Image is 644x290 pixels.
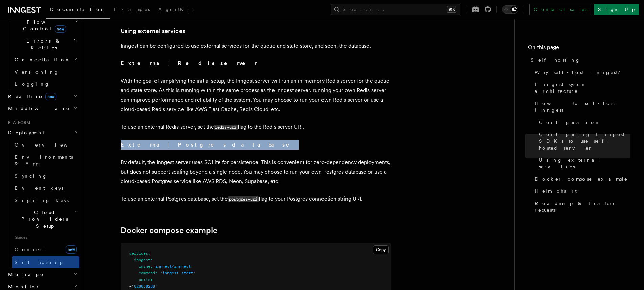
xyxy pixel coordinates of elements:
[532,97,630,116] a: How to self-host Inngest
[15,173,47,179] span: Syncing
[5,268,79,281] button: Manage
[110,2,154,18] a: Examples
[5,283,40,290] span: Monitor
[535,188,577,194] span: Helm chart
[121,226,217,235] a: Docker compose example
[155,271,158,275] span: :
[5,120,30,125] span: Platform
[121,26,185,36] a: Using external services
[114,7,150,12] span: Examples
[12,209,75,229] span: Cloud Providers Setup
[5,90,79,102] button: Realtimenew
[12,243,79,256] a: Connectnew
[12,78,79,90] a: Logging
[535,200,630,213] span: Roadmap & feature requests
[532,173,630,185] a: Docker compose example
[539,157,630,170] span: Using external services
[12,206,79,232] button: Cloud Providers Setup
[331,4,460,15] button: Search...⌘K
[529,4,591,15] a: Contact sales
[12,19,74,32] span: Flow Control
[5,102,79,114] button: Middleware
[532,197,630,216] a: Roadmap & feature requests
[121,194,391,204] p: To use an external Postgres database, set the flag to your Postgres connection string URI.
[121,141,299,148] strong: External Postgres database
[532,185,630,197] a: Helm chart
[50,7,106,12] span: Documentation
[15,69,59,75] span: Versioning
[532,78,630,97] a: Inngest system architecture
[12,194,79,206] a: Signing keys
[121,60,257,67] strong: External Redis server
[134,258,150,262] span: inngest
[12,170,79,182] a: Syncing
[5,105,70,112] span: Middleware
[536,154,630,173] a: Using external services
[45,93,56,100] span: new
[536,128,630,154] a: Configuring Inngest SDKs to use self-hosted server
[12,232,79,243] span: Guides
[132,284,158,289] span: "8288:8288"
[502,5,518,14] button: Toggle dark mode
[148,251,150,256] span: :
[15,185,63,191] span: Event keys
[139,271,155,275] span: command
[150,264,153,269] span: :
[5,271,44,278] span: Manage
[46,2,110,19] a: Documentation
[12,256,79,268] a: Self hosting
[160,271,195,275] span: "inngest start"
[15,142,84,148] span: Overview
[531,57,580,63] span: Self-hosting
[214,125,238,130] code: redis-uri
[15,81,50,87] span: Logging
[528,43,630,54] h4: On this page
[15,260,64,265] span: Self hosting
[12,66,79,78] a: Versioning
[155,264,191,269] span: inngest/inngest
[535,176,628,182] span: Docker compose example
[536,116,630,128] a: Configuration
[121,76,391,114] p: With the goal of simplifying the initial setup, the Inngest server will run an in-memory Redis se...
[15,197,69,203] span: Signing keys
[228,196,259,202] code: postgres-uri
[594,4,639,15] a: Sign Up
[5,93,56,100] span: Realtime
[129,251,148,256] span: services
[373,245,389,254] button: Copy
[12,139,79,151] a: Overview
[12,182,79,194] a: Event keys
[447,6,456,13] kbd: ⌘K
[539,131,630,151] span: Configuring Inngest SDKs to use self-hosted server
[15,247,45,252] span: Connect
[12,16,79,35] button: Flow Controlnew
[121,158,391,186] p: By default, the Inngest server uses SQLite for persistence. This is convenient for zero-dependenc...
[154,2,198,18] a: AgentKit
[158,7,194,12] span: AgentKit
[12,37,73,51] span: Errors & Retries
[12,54,79,66] button: Cancellation
[535,100,630,113] span: How to self-host Inngest
[15,154,73,166] span: Environments & Apps
[139,277,150,282] span: ports
[12,56,70,63] span: Cancellation
[528,54,630,66] a: Self-hosting
[150,277,153,282] span: :
[139,264,150,269] span: image
[12,151,79,170] a: Environments & Apps
[150,258,153,262] span: :
[5,129,45,136] span: Deployment
[66,245,77,254] span: new
[535,81,630,95] span: Inngest system architecture
[121,41,391,51] p: Inngest can be configured to use external services for the queue and state store, and soon, the d...
[121,122,391,132] p: To use an external Redis server, set the flag to the Redis server URI.
[532,66,630,78] a: Why self-host Inngest?
[129,284,132,289] span: -
[539,119,600,126] span: Configuration
[12,35,79,54] button: Errors & Retries
[5,139,79,268] div: Deployment
[5,127,79,139] button: Deployment
[535,69,625,76] span: Why self-host Inngest?
[55,25,66,33] span: new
